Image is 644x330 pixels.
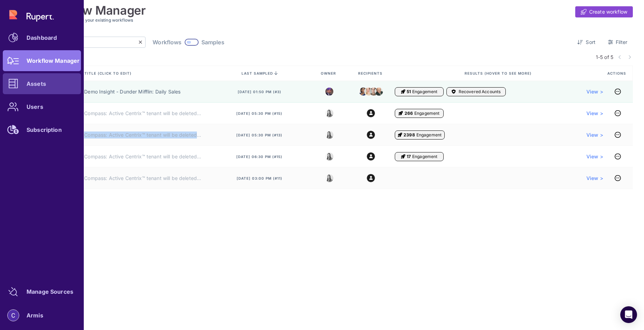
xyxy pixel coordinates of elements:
[465,71,533,76] span: Results (Hover to see more)
[616,39,627,46] span: Filter
[3,119,81,140] a: Subscription
[452,89,456,95] i: Accounts
[27,128,62,132] div: Subscription
[586,88,603,95] a: View >
[414,111,439,116] span: Engagement
[412,154,437,159] span: Engagement
[27,105,43,109] div: Users
[27,36,57,40] div: Dashboard
[596,53,613,61] span: 1-5 of 5
[27,290,73,294] div: Manage Sources
[620,306,637,323] div: Open Intercom Messenger
[586,132,603,138] a: View >
[236,154,282,159] span: [DATE] 06:30 pm (#15)
[236,133,282,137] span: [DATE] 05:30 pm (#13)
[589,8,627,15] span: Create workflow
[27,82,46,86] div: Assets
[49,37,139,47] input: Search by title
[201,39,224,46] span: Samples
[27,313,43,317] div: Armis
[359,86,367,97] img: kelly.png
[325,152,333,160] img: 8525803544391_e4bc78f9dfe39fb1ff36_32.jpg
[375,85,383,97] img: creed.jpeg
[586,153,603,160] a: View >
[236,111,282,116] span: [DATE] 05:30 pm (#15)
[405,111,413,116] span: 266
[325,131,333,139] img: 8525803544391_e4bc78f9dfe39fb1ff36_32.jpg
[84,153,202,160] a: Compass: Active Centrix™ tenant will be deleted (TCSM) ❌
[364,85,372,97] img: angela.jpeg
[459,89,501,95] span: Recovered Accounts
[84,88,180,95] a: Demo Insight - Dunder Mifflin: Daily Sales
[401,89,405,95] i: Engagement
[38,17,633,23] h3: Review and manage all your existing workflows
[325,109,333,117] img: 8525803544391_e4bc78f9dfe39fb1ff36_32.jpg
[84,71,133,76] span: Title (click to edit)
[3,27,81,48] a: Dashboard
[8,310,19,321] img: account-photo
[398,132,402,138] i: Engagement
[325,174,333,182] img: 8525803544391_e4bc78f9dfe39fb1ff36_32.jpg
[407,154,411,159] span: 17
[3,96,81,117] a: Users
[3,73,81,94] a: Assets
[3,281,81,302] a: Manage Sources
[607,71,628,76] span: Actions
[237,176,282,181] span: [DATE] 03:00 pm (#11)
[586,175,603,182] a: View >
[242,71,273,75] span: last sampled
[321,71,338,76] span: Owner
[238,89,281,94] span: [DATE] 01:50 pm (#3)
[84,132,202,138] a: Compass: Active Centrix™ tenant will be deleted (AE) ❌
[38,3,146,17] h1: Workflow Manager
[401,154,405,159] i: Engagement
[586,110,603,117] a: View >
[412,89,437,95] span: Engagement
[84,110,202,117] a: Compass: Active Centrix™ tenant will be deleted ❌ (SE)
[370,86,378,97] img: dwight.png
[358,71,384,76] span: Recipients
[399,111,403,116] i: Engagement
[84,175,202,182] a: Compass: Active Centrix™ tenant will be deleted (Partner) ❌
[416,132,442,138] span: Engagement
[153,39,182,46] span: Workflows
[404,132,415,138] span: 2398
[325,88,333,96] img: michael.jpeg
[586,39,595,46] span: Sort
[407,89,411,95] span: 51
